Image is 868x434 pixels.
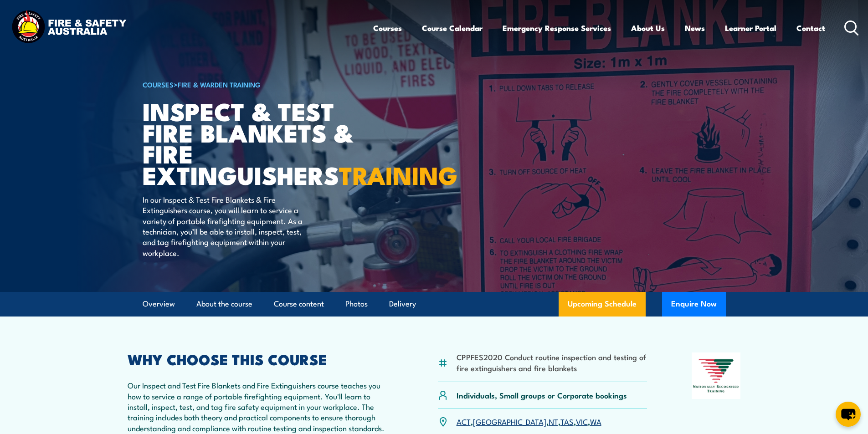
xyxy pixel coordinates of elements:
a: Delivery [389,292,416,316]
a: Contact [796,16,825,40]
a: Emergency Response Services [503,16,611,40]
p: Individuals, Small groups or Corporate bookings [457,390,627,400]
a: ACT [457,416,471,427]
a: [GEOGRAPHIC_DATA] [473,416,546,427]
a: Course Calendar [422,16,483,40]
a: About the course [196,292,252,316]
a: Fire & Warden Training [178,79,261,89]
a: TAS [560,416,574,427]
a: News [685,16,705,40]
p: Our Inspect and Test Fire Blankets and Fire Extinguishers course teaches you how to service a ran... [128,380,394,433]
a: VIC [576,416,588,427]
img: Nationally Recognised Training logo. [692,352,741,399]
button: chat-button [836,402,861,427]
li: CPPFES2020 Conduct routine inspection and testing of fire extinguishers and fire blankets [457,352,647,373]
p: , , , , , [457,416,601,427]
h1: Inspect & Test Fire Blankets & Fire Extinguishers [143,100,368,185]
h6: > [143,79,368,90]
a: Photos [345,292,368,316]
strong: TRAINING [339,155,457,193]
a: About Us [631,16,665,40]
a: COURSES [143,79,174,89]
p: In our Inspect & Test Fire Blankets & Fire Extinguishers course, you will learn to service a vari... [143,194,309,258]
a: Courses [373,16,402,40]
a: NT [549,416,558,427]
a: Learner Portal [725,16,776,40]
button: Enquire Now [662,292,726,317]
a: Upcoming Schedule [559,292,646,317]
h2: WHY CHOOSE THIS COURSE [128,352,394,365]
a: Course content [274,292,324,316]
a: Overview [143,292,175,316]
a: WA [590,416,601,427]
